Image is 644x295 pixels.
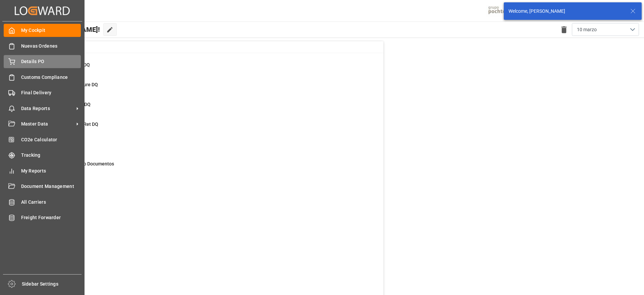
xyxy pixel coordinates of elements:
[21,58,81,65] span: Details PO
[35,81,375,95] a: 3Missing Departure DQDetails PO
[21,152,81,159] span: Tracking
[572,23,639,36] button: open menu
[4,180,81,193] a: Document Management
[21,105,74,112] span: Data Reports
[4,86,81,99] a: Final Delivery
[21,120,74,128] span: Master Data
[4,149,81,162] a: Tracking
[21,43,81,50] span: Nuevas Ordenes
[21,199,81,206] span: All Carriers
[4,39,81,52] a: Nuevas Ordenes
[28,23,100,36] span: Hello [PERSON_NAME]!
[4,55,81,68] a: Details PO
[577,26,597,33] span: 10 marzo
[21,74,81,81] span: Customs Compliance
[486,5,519,17] img: pochtecaImg.jpg_1689854062.jpg
[35,121,375,135] a: 15Missing Empty Ret DQDetails PO
[21,167,81,175] span: My Reports
[22,281,82,288] span: Sidebar Settings
[21,136,81,143] span: CO2e Calculator
[4,133,81,146] a: CO2e Calculator
[35,141,375,155] a: 53In ProgressDetails PO
[4,164,81,177] a: My Reports
[35,101,375,115] a: 9Missing Arrival DQDetails PO
[21,27,81,34] span: My Cockpit
[21,214,81,221] span: Freight Forwarder
[508,8,624,15] div: Welcome, [PERSON_NAME]
[35,160,375,175] a: 379Pendiente Envio DocumentosDetails PO
[21,89,81,96] span: Final Delivery
[21,183,81,190] span: Document Management
[35,61,375,76] a: 28New Creations DQDetails PO
[4,70,81,84] a: Customs Compliance
[4,195,81,208] a: All Carriers
[35,180,375,194] a: 935Con DemorasFinal Delivery
[4,211,81,224] a: Freight Forwarder
[4,24,81,37] a: My Cockpit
